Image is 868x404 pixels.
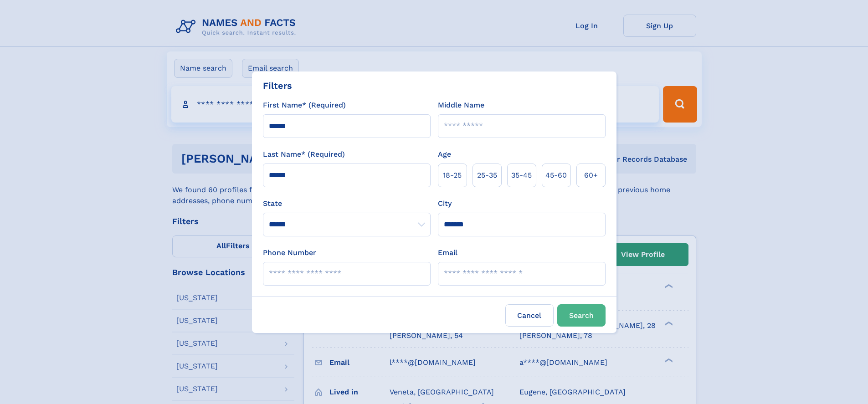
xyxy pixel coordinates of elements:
[263,149,345,160] label: Last Name* (Required)
[438,198,452,209] label: City
[511,170,532,181] span: 35‑45
[477,170,497,181] span: 25‑35
[263,198,431,209] label: State
[584,170,598,181] span: 60+
[545,170,567,181] span: 45‑60
[557,304,606,327] button: Search
[505,304,554,327] label: Cancel
[263,100,346,111] label: First Name* (Required)
[263,247,316,258] label: Phone Number
[443,170,462,181] span: 18‑25
[438,149,451,160] label: Age
[438,247,457,258] label: Email
[263,79,292,92] div: Filters
[438,100,484,111] label: Middle Name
